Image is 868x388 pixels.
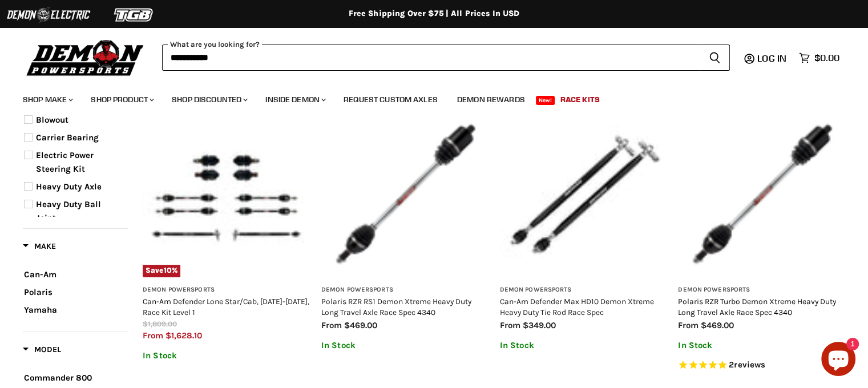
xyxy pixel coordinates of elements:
span: Can-Am [24,269,56,280]
span: 2 reviews [729,359,765,370]
p: In Stock [321,341,488,350]
a: Can-Am Defender Lone Star/Cab, 2019-2024, Race Kit Level 1Save10% [143,110,310,277]
span: from [143,330,163,341]
span: Polaris [24,287,53,297]
span: Make [23,241,56,251]
a: Race Kits [552,88,608,111]
h3: Demon Powersports [321,286,488,294]
h3: Demon Powersports [678,286,845,294]
span: Commander 800 [24,373,92,383]
span: $1,809.00 [143,320,177,328]
span: Carrier Bearing [36,132,99,143]
inbox-online-store-chat: Shopify online store chat [818,342,859,379]
span: New! [536,96,555,105]
span: Log in [757,52,786,64]
a: Can-Am Defender Max HD10 Demon Xtreme Heavy Duty Tie Rod Race Spec [500,297,654,316]
a: Shop Make [14,88,80,111]
img: Polaris RZR RS1 Demon Xtreme Heavy Duty Long Travel Axle Race Spec 4340 [321,110,488,277]
a: Inside Demon [257,88,333,111]
a: Polaris RZR RS1 Demon Xtreme Heavy Duty Long Travel Axle Race Spec 4340 [321,297,471,316]
button: Filter by Model [23,344,61,358]
span: from [678,320,699,330]
span: Electric Power Steering Kit [36,150,94,174]
ul: Main menu [14,83,837,111]
span: Model [23,345,61,354]
h3: Demon Powersports [500,286,667,294]
a: Shop Discounted [163,88,255,111]
p: In Stock [678,341,845,350]
span: from [321,320,342,330]
button: Filter by Make [23,241,56,255]
button: Search [700,45,730,71]
span: Heavy Duty Ball Joint [36,199,101,223]
a: Demon Rewards [449,88,534,111]
img: Demon Electric Logo 2 [6,4,91,26]
span: Blowout [36,115,68,125]
span: Save % [143,265,180,277]
span: $469.00 [701,320,734,330]
a: Request Custom Axles [335,88,446,111]
p: In Stock [143,351,310,361]
span: $1,628.10 [165,330,202,341]
span: 10 [164,266,172,274]
span: $349.00 [523,320,556,330]
span: $469.00 [344,320,377,330]
img: TGB Logo 2 [91,4,177,26]
span: reviews [734,359,765,370]
a: Shop Product [82,88,161,111]
img: Polaris RZR Turbo Demon Xtreme Heavy Duty Long Travel Axle Race Spec 4340 [678,110,845,277]
a: Polaris RZR Turbo Demon Xtreme Heavy Duty Long Travel Axle Race Spec 4340 [678,297,836,316]
img: Demon Powersports [23,37,148,78]
img: Can-Am Defender Lone Star/Cab, 2019-2024, Race Kit Level 1 [143,110,310,277]
a: $0.00 [793,50,845,66]
span: $0.00 [814,52,839,63]
span: Rated 5.0 out of 5 stars 2 reviews [678,359,845,371]
a: Can-Am Defender Lone Star/Cab, [DATE]-[DATE], Race Kit Level 1 [143,297,309,316]
input: When autocomplete results are available use up and down arrows to review and enter to select [162,45,700,71]
form: Product [162,45,730,71]
a: Log in [752,53,793,63]
img: Can-Am Defender Max HD10 Demon Xtreme Heavy Duty Tie Rod Race Spec [500,110,667,277]
span: Heavy Duty Axle [36,181,102,192]
span: Yamaha [24,305,57,315]
h3: Demon Powersports [143,286,310,294]
span: from [500,320,520,330]
p: In Stock [500,341,667,350]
